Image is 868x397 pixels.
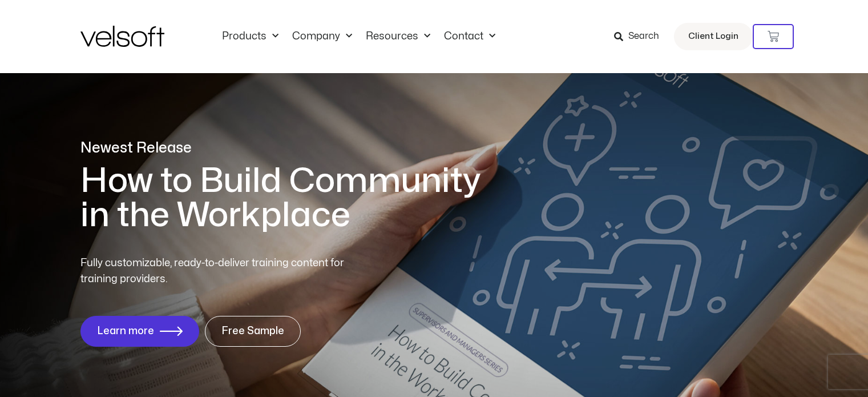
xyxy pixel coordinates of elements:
span: Search [628,29,659,44]
a: Free Sample [205,316,301,347]
p: Newest Release [80,138,497,158]
span: Free Sample [221,326,284,337]
h1: How to Build Community in the Workplace [80,164,497,232]
a: ResourcesMenu Toggle [359,30,437,43]
a: CompanyMenu Toggle [285,30,359,43]
a: Client Login [674,23,753,50]
a: ContactMenu Toggle [437,30,502,43]
span: Learn more [97,326,154,337]
a: ProductsMenu Toggle [215,30,285,43]
nav: Menu [215,30,502,43]
p: Fully customizable, ready-to-deliver training content for training providers. [80,255,365,287]
img: Velsoft Training Materials [80,26,164,47]
a: Search [614,27,667,46]
a: Learn more [80,316,199,347]
span: Client Login [688,29,738,44]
